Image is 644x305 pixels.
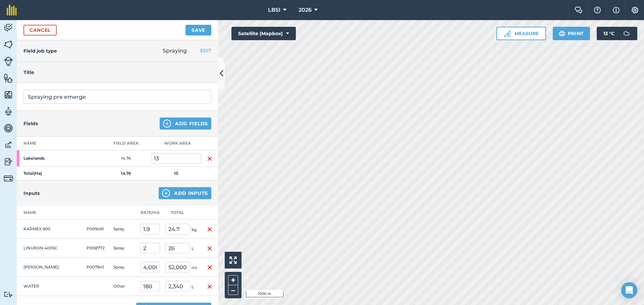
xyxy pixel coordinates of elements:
strong: 13 [174,171,178,176]
td: 14.76 [101,150,151,167]
img: A question mark icon [593,7,601,13]
img: svg+xml;base64,PHN2ZyB4bWxucz0iaHR0cDovL3d3dy53My5vcmcvMjAwMC9zdmciIHdpZHRoPSI1NiIgaGVpZ2h0PSI2MC... [4,40,13,50]
h4: Field job type [23,47,57,55]
td: LINURON 400SC [17,239,84,258]
img: Ruler icon [504,30,511,37]
input: What needs doing? [23,90,211,104]
button: Measure [496,27,546,40]
h4: Inputs [23,189,40,197]
td: Spray [111,258,138,277]
td: kg [163,220,201,239]
th: Rate/ Ha [138,206,163,220]
strong: 14.76 [121,171,131,176]
img: svg+xml;base64,PD94bWwgdmVyc2lvbj0iMS4wIiBlbmNvZGluZz0idXRmLTgiPz4KPCEtLSBHZW5lcmF0b3I6IEFkb2JlIE... [620,27,633,40]
div: Open Intercom Messenger [621,282,637,298]
img: svg+xml;base64,PD94bWwgdmVyc2lvbj0iMS4wIiBlbmNvZGluZz0idXRmLTgiPz4KPCEtLSBHZW5lcmF0b3I6IEFkb2JlIE... [4,291,13,298]
img: svg+xml;base64,PD94bWwgdmVyc2lvbj0iMS4wIiBlbmNvZGluZz0idXRmLTgiPz4KPCEtLSBHZW5lcmF0b3I6IEFkb2JlIE... [4,123,13,133]
td: P008772 [84,239,111,258]
button: Add Fields [160,118,211,130]
td: Spray [111,220,138,239]
span: 13 ° C [603,27,614,40]
th: Field Area [101,137,151,150]
img: svg+xml;base64,PHN2ZyB4bWxucz0iaHR0cDovL3d3dy53My5vcmcvMjAwMC9zdmciIHdpZHRoPSIxNiIgaGVpZ2h0PSIyNC... [207,155,212,163]
strong: Total ( Ha ) [23,171,42,176]
button: 13 °C [597,27,637,40]
span: 2026 [299,6,312,14]
img: A cog icon [631,7,639,13]
td: P009491 [84,220,111,239]
img: svg+xml;base64,PD94bWwgdmVyc2lvbj0iMS4wIiBlbmNvZGluZz0idXRmLTgiPz4KPCEtLSBHZW5lcmF0b3I6IEFkb2JlIE... [4,57,13,66]
img: svg+xml;base64,PD94bWwgdmVyc2lvbj0iMS4wIiBlbmNvZGluZz0idXRmLTgiPz4KPCEtLSBHZW5lcmF0b3I6IEFkb2JlIE... [4,174,13,183]
td: P007841 [84,258,111,277]
td: KARMEX 900 [17,220,84,239]
td: Spray [111,239,138,258]
button: Add Inputs [159,187,211,199]
td: L [163,239,201,258]
span: LBSI [268,6,280,14]
img: svg+xml;base64,PD94bWwgdmVyc2lvbj0iMS4wIiBlbmNvZGluZz0idXRmLTgiPz4KPCEtLSBHZW5lcmF0b3I6IEFkb2JlIE... [4,140,13,150]
td: [PERSON_NAME] [17,258,84,277]
img: svg+xml;base64,PHN2ZyB4bWxucz0iaHR0cDovL3d3dy53My5vcmcvMjAwMC9zdmciIHdpZHRoPSI1NiIgaGVpZ2h0PSI2MC... [4,73,13,83]
img: svg+xml;base64,PHN2ZyB4bWxucz0iaHR0cDovL3d3dy53My5vcmcvMjAwMC9zdmciIHdpZHRoPSIxNiIgaGVpZ2h0PSIyNC... [207,225,212,233]
img: svg+xml;base64,PD94bWwgdmVyc2lvbj0iMS4wIiBlbmNvZGluZz0idXRmLTgiPz4KPCEtLSBHZW5lcmF0b3I6IEFkb2JlIE... [4,106,13,117]
strong: Lakelands [23,156,76,161]
td: L [163,277,201,296]
img: svg+xml;base64,PHN2ZyB4bWxucz0iaHR0cDovL3d3dy53My5vcmcvMjAwMC9zdmciIHdpZHRoPSI1NiIgaGVpZ2h0PSI2MC... [4,90,13,100]
h4: Title [23,69,211,76]
img: Two speech bubbles overlapping with the left bubble in the forefront [575,7,583,13]
img: fieldmargin Logo [7,5,17,15]
img: svg+xml;base64,PHN2ZyB4bWxucz0iaHR0cDovL3d3dy53My5vcmcvMjAwMC9zdmciIHdpZHRoPSIxNCIgaGVpZ2h0PSIyNC... [163,120,171,128]
button: Print [553,27,590,40]
img: svg+xml;base64,PHN2ZyB4bWxucz0iaHR0cDovL3d3dy53My5vcmcvMjAwMC9zdmciIHdpZHRoPSIxNiIgaGVpZ2h0PSIyNC... [207,263,212,272]
img: svg+xml;base64,PD94bWwgdmVyc2lvbj0iMS4wIiBlbmNvZGluZz0idXRmLTgiPz4KPCEtLSBHZW5lcmF0b3I6IEFkb2JlIE... [4,23,13,33]
img: svg+xml;base64,PHN2ZyB4bWxucz0iaHR0cDovL3d3dy53My5vcmcvMjAwMC9zdmciIHdpZHRoPSIxNiIgaGVpZ2h0PSIyNC... [207,244,212,252]
a: Cancel [23,25,57,35]
img: svg+xml;base64,PHN2ZyB4bWxucz0iaHR0cDovL3d3dy53My5vcmcvMjAwMC9zdmciIHdpZHRoPSIxOSIgaGVpZ2h0PSIyNC... [559,29,565,37]
td: WATER [17,277,84,296]
h4: Fields [23,120,38,127]
button: + [228,275,238,285]
th: Name [17,137,101,150]
td: Other [111,277,138,296]
td: ml [163,258,201,277]
img: Four arrows, one pointing top left, one top right, one bottom right and the last bottom left [229,256,237,264]
button: – [228,285,238,295]
img: svg+xml;base64,PHN2ZyB4bWxucz0iaHR0cDovL3d3dy53My5vcmcvMjAwMC9zdmciIHdpZHRoPSIxNCIgaGVpZ2h0PSIyNC... [162,189,170,197]
img: svg+xml;base64,PD94bWwgdmVyc2lvbj0iMS4wIiBlbmNvZGluZz0idXRmLTgiPz4KPCEtLSBHZW5lcmF0b3I6IEFkb2JlIE... [4,157,13,167]
th: Name [17,206,84,220]
th: Work area [151,137,201,150]
img: svg+xml;base64,PHN2ZyB4bWxucz0iaHR0cDovL3d3dy53My5vcmcvMjAwMC9zdmciIHdpZHRoPSIxNiIgaGVpZ2h0PSIyNC... [207,283,212,291]
button: EDIT [200,47,211,54]
button: Satellite (Mapbox) [231,27,296,40]
th: Total [163,206,201,220]
img: svg+xml;base64,PHN2ZyB4bWxucz0iaHR0cDovL3d3dy53My5vcmcvMjAwMC9zdmciIHdpZHRoPSIxNyIgaGVpZ2h0PSIxNy... [613,6,620,14]
span: Spraying [163,48,187,54]
button: Save [185,25,211,35]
